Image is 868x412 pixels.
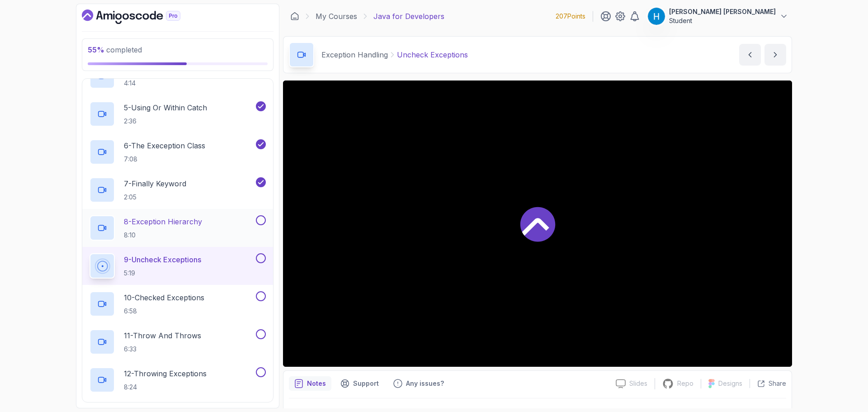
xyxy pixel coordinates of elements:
img: user profile image [648,8,665,25]
p: 12 - Throwing Exceptions [124,368,207,379]
p: 6:33 [124,345,201,354]
a: Dashboard [290,12,299,21]
p: 5:19 [124,269,201,278]
button: 8-Exception Hierarchy8:10 [90,215,266,241]
p: 11 - Throw And Throws [124,330,201,341]
p: Share [769,379,786,388]
button: user profile image[PERSON_NAME] [PERSON_NAME]Student [647,7,788,25]
p: 8:10 [124,231,202,240]
button: next content [764,44,786,66]
button: 5-Using Or Within Catch2:36 [90,101,266,127]
a: My Courses [316,11,357,22]
p: 6:58 [124,307,204,316]
p: 8 - Exception Hierarchy [124,216,202,227]
p: 207 Points [556,12,585,21]
a: Dashboard [82,9,201,24]
button: Share [750,379,786,388]
span: 55 % [88,45,104,54]
button: notes button [289,376,331,391]
p: 10 - Checked Exceptions [124,292,204,303]
p: Notes [307,379,326,388]
p: 5 - Using Or Within Catch [124,102,207,113]
p: Repo [677,379,693,388]
p: 7 - Finally Keyword [124,178,186,189]
button: 10-Checked Exceptions6:58 [90,291,266,317]
p: Support [353,379,379,388]
p: Any issues? [406,379,444,388]
p: 4:14 [124,79,207,88]
p: 2:36 [124,117,207,126]
p: Uncheck Exceptions [397,49,468,60]
p: 7:08 [124,155,205,164]
button: previous content [739,44,761,66]
span: completed [88,45,142,54]
p: 8:24 [124,383,207,392]
button: 7-Finally Keyword2:05 [90,177,266,203]
button: Feedback button [388,376,449,391]
p: [PERSON_NAME] [PERSON_NAME] [669,7,776,16]
button: 12-Throwing Exceptions8:24 [90,367,266,393]
button: 9-Uncheck Exceptions5:19 [90,253,266,279]
button: 6-The Exeception Class7:08 [90,139,266,165]
p: Student [669,16,776,25]
p: Java for Developers [373,11,444,22]
p: Slides [629,379,647,388]
p: Designs [718,379,742,388]
p: Exception Handling [321,49,388,60]
button: 11-Throw And Throws6:33 [90,329,266,355]
p: 6 - The Exeception Class [124,140,205,151]
button: Support button [335,376,384,391]
p: 2:05 [124,193,186,202]
p: 9 - Uncheck Exceptions [124,254,201,265]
